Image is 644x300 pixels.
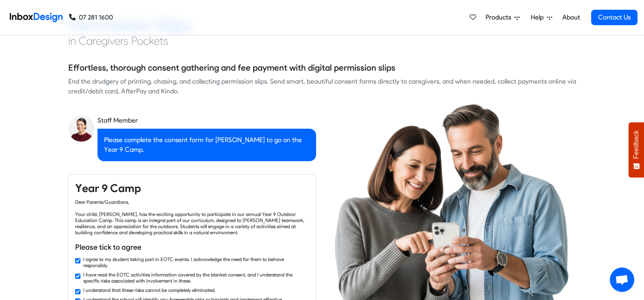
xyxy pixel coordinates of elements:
[527,9,555,26] a: Help
[68,77,576,96] div: End the drudgery of printing, chasing, and collecting permission slips. Send smart, beautiful con...
[68,116,94,142] img: staff_avatar.png
[69,13,113,22] a: 07 281 1600
[75,242,309,253] h6: Please tick to agree
[98,129,316,161] div: Please complete the consent form for [PERSON_NAME] to go on the Year 9 Camp.
[633,130,640,159] span: Feedback
[610,268,634,292] div: Open chat
[591,10,637,25] a: Contact Us
[83,272,309,284] label: I have read the EOTC activities information covered by the blanket consent, and I understand the ...
[486,13,514,22] span: Products
[531,13,547,22] span: Help
[560,9,582,26] a: About
[83,287,216,293] label: I understand that these risks cannot be completely eliminated.
[75,199,309,235] div: Dear Parents/Guardians, Your child, [PERSON_NAME], has the exciting opportunity to participate in...
[98,116,316,125] div: Staff Member
[83,256,309,268] label: I agree to my student taking part in EOTC events. I acknowledge the need for them to behave respo...
[75,181,309,196] h4: Year 9 Camp
[68,34,576,48] h4: in Caregivers Pockets
[629,122,644,177] button: Feedback - Show survey
[68,62,395,74] h5: Effortless, thorough consent gathering and fee payment with digital permission slips
[482,9,523,26] a: Products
